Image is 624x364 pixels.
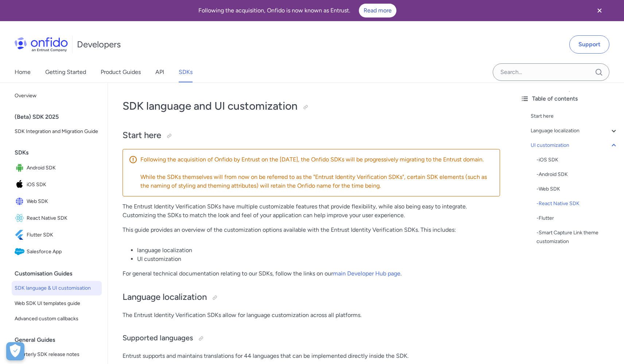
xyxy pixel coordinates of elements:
[12,347,102,362] a: Quarterly SDK release notes
[12,312,102,326] a: Advanced custom callbacks
[137,246,500,255] li: language localization
[12,281,102,295] a: SDK language & UI customisation
[12,160,102,176] a: IconAndroid SDKAndroid SDK
[15,333,105,347] div: General Guides
[6,342,24,360] div: Cookie Preferences
[531,126,618,135] a: Language localization
[12,89,102,103] a: Overview
[15,230,27,240] img: IconFlutter SDK
[15,247,27,257] img: IconSalesforce App
[595,6,604,15] svg: Close banner
[137,255,500,263] li: UI customization
[155,62,164,82] a: API
[536,199,618,208] a: -React Native SDK
[123,291,500,304] h2: Language localization
[123,99,500,113] h1: SDK language and UI customization
[15,350,99,359] span: Quarterly SDK release notes
[12,210,102,226] a: IconReact Native SDKReact Native SDK
[531,112,618,121] a: Start here
[536,170,618,179] div: - Android SDK
[15,37,68,52] img: Onfido Logo
[27,247,99,257] span: Salesforce App
[123,226,500,234] p: This guide provides an overview of the customization options available with the Entrust Identity ...
[12,124,102,139] a: SDK Integration and Migration Guide
[123,352,500,360] p: Entrust supports and maintains translations for 44 languages that can be implemented directly ins...
[123,269,500,278] p: For general technical documentation relating to our SDKs, follow the links on our .
[15,196,27,207] img: IconWeb SDK
[536,199,618,208] div: - React Native SDK
[586,1,613,20] button: Close banner
[359,4,396,17] a: Read more
[27,180,99,190] span: iOS SDK
[15,299,99,308] span: Web SDK UI templates guide
[77,39,121,50] h1: Developers
[536,156,618,164] a: -iOS SDK
[493,63,609,81] input: Onfido search input field
[140,155,494,164] p: Following the acquisition of Onfido by Entrust on the [DATE], the Onfido SDKs will be progressive...
[536,214,618,223] a: -Flutter
[15,163,27,173] img: IconAndroid SDK
[15,314,99,323] span: Advanced custom callbacks
[536,185,618,193] a: -Web SDK
[12,244,102,260] a: IconSalesforce AppSalesforce App
[520,94,618,103] div: Table of contents
[9,4,586,17] div: Following the acquisition, Onfido is now known as Entrust.
[6,342,24,360] button: Open Preferences
[15,284,99,293] span: SDK language & UI customisation
[15,145,105,160] div: SDKs
[140,173,494,190] p: While the SDKs themselves will from now on be referred to as the "Entrust Identity Verification S...
[123,311,500,320] p: The Entrust Identity Verification SDKs allow for language customization across all platforms.
[27,230,99,240] span: Flutter SDK
[12,177,102,193] a: IconiOS SDKiOS SDK
[12,296,102,311] a: Web SDK UI templates guide
[15,127,99,136] span: SDK Integration and Migration Guide
[15,180,27,190] img: IconiOS SDK
[179,62,193,82] a: SDKs
[15,266,105,281] div: Customisation Guides
[536,185,618,193] div: - Web SDK
[536,228,618,246] div: - Smart Capture Link theme customization
[15,110,105,124] div: (Beta) SDK 2025
[536,156,618,164] div: - iOS SDK
[45,62,86,82] a: Getting Started
[123,202,500,220] p: The Entrust Identity Verification SDKs have multiple customizable features that provide flexibili...
[536,228,618,246] a: -Smart Capture Link theme customization
[27,213,99,223] span: React Native SDK
[12,193,102,210] a: IconWeb SDKWeb SDK
[101,62,141,82] a: Product Guides
[27,196,99,207] span: Web SDK
[536,170,618,179] a: -Android SDK
[569,35,609,54] a: Support
[536,214,618,223] div: - Flutter
[15,213,27,223] img: IconReact Native SDK
[123,129,500,142] h2: Start here
[15,62,31,82] a: Home
[333,270,400,277] a: main Developer Hub page
[15,91,99,100] span: Overview
[531,141,618,150] a: UI customization
[123,333,500,344] h3: Supported languages
[27,163,99,173] span: Android SDK
[12,227,102,243] a: IconFlutter SDKFlutter SDK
